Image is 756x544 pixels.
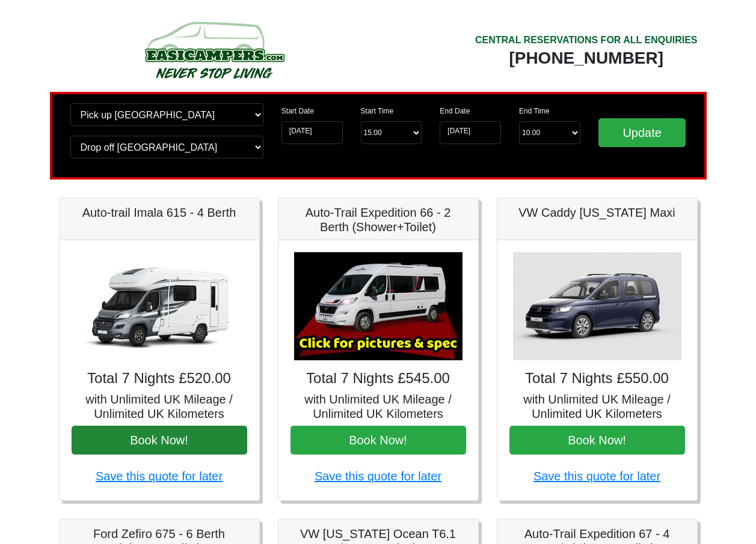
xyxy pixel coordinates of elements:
img: VW Caddy California Maxi [513,252,681,360]
h5: VW Caddy [US_STATE] Maxi [509,205,685,220]
h5: with Unlimited UK Mileage / Unlimited UK Kilometers [290,392,466,421]
a: Save this quote for later [96,470,223,483]
a: Save this quote for later [315,470,441,483]
input: Return Date [440,121,501,144]
h5: Auto-trail Imala 615 - 4 Berth [72,205,247,220]
label: End Date [440,106,470,116]
h4: Total 7 Nights £550.00 [509,370,685,387]
h4: Total 7 Nights £545.00 [290,370,466,387]
h5: with Unlimited UK Mileage / Unlimited UK Kilometers [72,392,247,421]
button: Book Now! [290,426,466,455]
button: Book Now! [509,426,685,455]
input: Start Date [281,121,343,144]
a: Save this quote for later [533,470,660,483]
h5: with Unlimited UK Mileage / Unlimited UK Kilometers [509,392,685,421]
div: CENTRAL RESERVATIONS FOR ALL ENQUIRIES [475,33,698,47]
label: Start Date [281,106,314,116]
button: Book Now! [72,426,247,455]
img: Auto-trail Imala 615 - 4 Berth [75,252,244,360]
div: [PHONE_NUMBER] [475,47,698,69]
label: Start Time [361,106,394,116]
h4: Total 7 Nights £520.00 [72,370,247,387]
input: Update [598,118,686,147]
img: Auto-Trail Expedition 66 - 2 Berth (Shower+Toilet) [294,252,463,360]
img: campers-checkout-logo.png [100,17,328,83]
h5: Auto-Trail Expedition 66 - 2 Berth (Shower+Toilet) [290,205,466,234]
label: End Time [519,106,550,116]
